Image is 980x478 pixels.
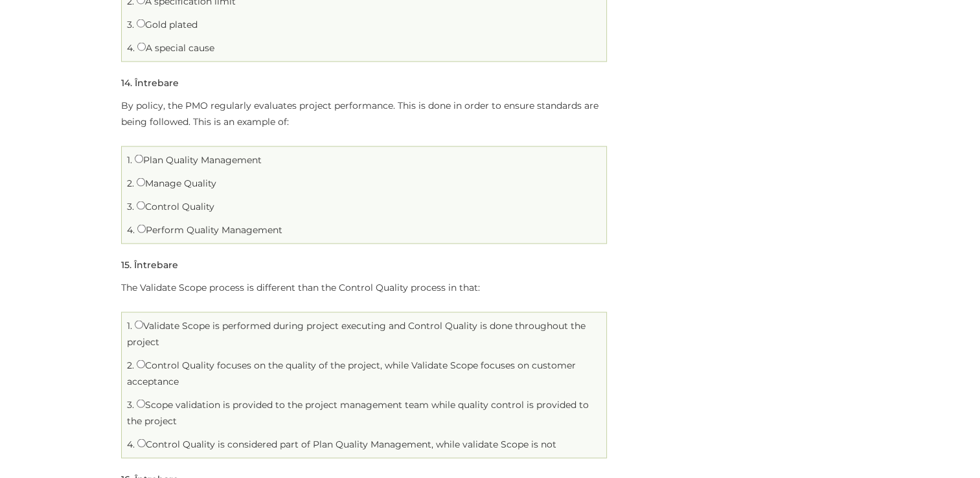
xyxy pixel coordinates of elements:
[127,399,134,411] span: 3.
[137,43,146,51] input: A special cause
[121,260,178,270] h5: . Întrebare
[127,201,134,212] span: 3.
[135,154,262,166] label: Plan Quality Management
[127,19,134,30] span: 3.
[137,177,216,189] label: Manage Quality
[127,154,132,166] span: 1.
[137,400,145,408] input: Scope validation is provided to the project management team while quality control is provided to ...
[137,201,214,212] label: Control Quality
[137,439,146,448] input: Control Quality is considered part of Plan Quality Management, while validate Scope is not
[135,155,143,163] input: Plan Quality Management
[121,98,607,130] p: By policy, the PMO regularly evaluates project performance. This is done in order to ensure stand...
[127,42,135,54] span: 4.
[127,359,134,371] span: 2.
[121,77,130,89] span: 14
[135,321,143,329] input: Validate Scope is performed during project executing and Control Quality is done throughout the p...
[127,438,135,450] span: 4.
[127,399,589,427] label: Scope validation is provided to the project management team while quality control is provided to ...
[127,320,586,348] label: Validate Scope is performed during project executing and Control Quality is done throughout the p...
[137,178,145,187] input: Manage Quality
[137,19,198,30] label: Gold plated
[137,225,146,233] input: Perform Quality Management
[127,359,576,387] label: Control Quality focuses on the quality of the project, while Validate Scope focuses on customer a...
[127,320,132,332] span: 1.
[137,201,145,210] input: Control Quality
[121,78,179,88] h5: . Întrebare
[137,224,282,236] label: Perform Quality Management
[121,259,130,271] span: 15
[127,224,135,236] span: 4.
[127,177,134,189] span: 2.
[137,42,214,54] label: A special cause
[137,360,145,369] input: Control Quality focuses on the quality of the project, while Validate Scope focuses on customer a...
[121,280,607,296] p: The Validate Scope process is different than the Control Quality process in that:
[137,19,145,28] input: Gold plated
[137,438,556,450] label: Control Quality is considered part of Plan Quality Management, while validate Scope is not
